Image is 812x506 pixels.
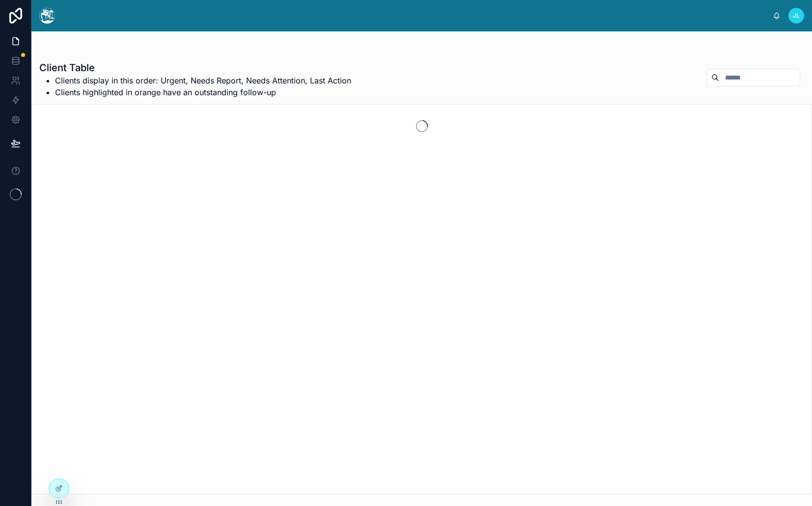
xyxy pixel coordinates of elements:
img: App logo [39,8,55,24]
span: JL [793,12,800,20]
li: Clients highlighted in orange have an outstanding follow-up [55,86,351,98]
h1: Client Table [39,61,351,75]
li: Clients display in this order: Urgent, Needs Report, Needs Attention, Last Action [55,75,351,86]
div: scrollable content [63,14,773,18]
